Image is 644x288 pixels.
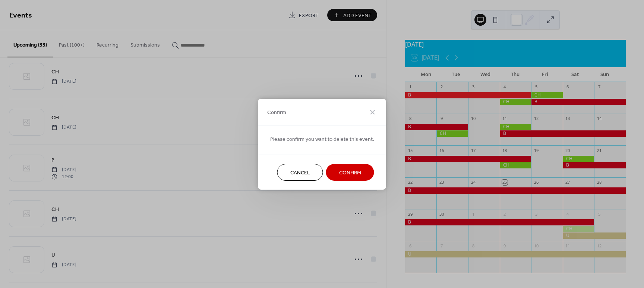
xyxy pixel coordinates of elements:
[339,169,361,177] span: Confirm
[267,109,286,117] span: Confirm
[270,135,374,143] span: Please confirm you want to delete this event.
[326,164,374,181] button: Confirm
[290,169,310,177] span: Cancel
[277,164,323,181] button: Cancel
